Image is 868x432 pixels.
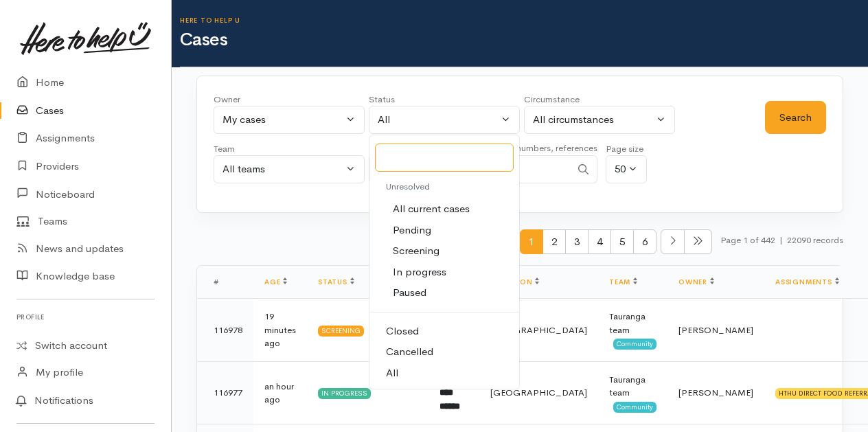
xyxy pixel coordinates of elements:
[375,144,514,172] input: Search
[609,310,656,337] div: Tauranga team
[613,402,656,413] span: Community
[542,229,566,255] span: 2
[565,229,589,255] span: 3
[180,16,868,24] h6: Here to help u
[606,155,647,183] button: 50
[386,365,398,381] span: All
[606,142,647,156] div: Page size
[779,234,783,246] span: |
[253,361,307,424] td: an hour ago
[524,93,675,106] div: Circumstance
[318,277,354,286] a: Status
[678,387,753,398] span: [PERSON_NAME]
[318,326,364,337] div: Screening
[524,106,675,134] button: All circumstances
[369,106,520,134] button: All
[386,181,430,192] span: Unresolved
[720,229,843,266] small: Page 1 of 442 22090 records
[633,229,656,255] span: 6
[678,277,714,286] a: Owner
[393,223,431,238] span: Pending
[378,112,499,128] div: All
[197,266,253,299] th: #
[253,299,307,362] td: 19 minutes ago
[214,142,365,156] div: Team
[214,106,365,134] button: My cases
[490,387,587,398] span: [GEOGRAPHIC_DATA]
[765,101,826,135] button: Search
[588,229,611,255] span: 4
[386,323,419,339] span: Closed
[264,277,287,286] a: Age
[16,308,155,326] h6: Profile
[610,229,634,255] span: 5
[490,324,587,336] span: [GEOGRAPHIC_DATA]
[393,201,470,217] span: All current cases
[615,161,626,177] div: 50
[678,324,753,336] span: [PERSON_NAME]
[533,112,654,128] div: All circumstances
[520,229,543,255] span: 1
[393,243,439,259] span: Screening
[222,112,343,128] div: My cases
[180,30,868,50] h1: Cases
[318,388,371,399] div: In progress
[393,264,446,280] span: In progress
[613,339,656,350] span: Community
[609,373,656,400] div: Tauranga team
[661,229,685,255] li: Next page
[214,155,365,183] button: All teams
[386,344,433,360] span: Cancelled
[369,93,520,106] div: Status
[214,93,365,106] div: Owner
[197,361,253,424] td: 116977
[222,161,343,177] div: All teams
[609,277,637,286] a: Team
[197,299,253,362] td: 116978
[393,285,426,301] span: Paused
[775,277,839,286] a: Assignments
[685,229,712,255] li: Last page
